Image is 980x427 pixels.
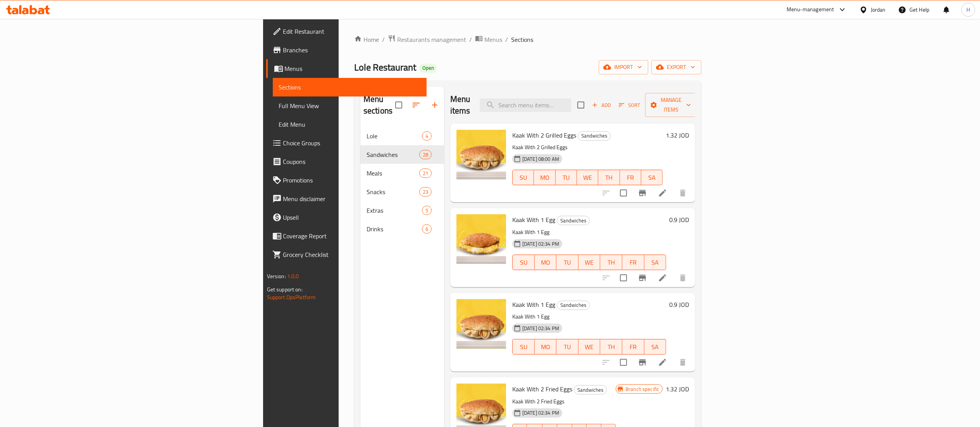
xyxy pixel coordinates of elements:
button: SU [512,170,534,185]
button: delete [673,353,692,372]
span: Kaak With 1 Egg [512,299,555,310]
button: MO [535,255,557,270]
button: TU [556,339,579,355]
span: Drinks [367,224,422,234]
button: FR [622,339,644,355]
span: Lole [367,131,422,141]
input: search [480,98,571,112]
span: Sections [511,35,533,44]
span: Edit Restaurant [283,27,420,36]
span: Edit Menu [279,120,420,129]
span: SA [644,172,660,183]
a: Sections [273,78,427,96]
nav: Menu sections [360,124,444,241]
button: Branch-specific-item [633,184,652,202]
span: WE [582,341,598,353]
span: 21 [420,170,431,177]
a: Edit menu item [658,273,667,282]
a: Menu disclaimer [266,189,427,208]
span: Sandwiches [578,131,610,140]
div: Drinks6 [360,220,444,238]
span: Select all sections [391,97,407,113]
div: items [422,131,432,141]
button: FR [620,170,641,185]
img: Kaak With 2 Grilled Eggs [456,130,506,179]
span: Sandwiches [367,150,419,159]
a: Coupons [266,152,427,171]
button: TH [598,170,620,185]
span: MO [538,257,554,268]
button: WE [579,339,601,355]
span: Full Menu View [279,101,420,110]
a: Upsell [266,208,427,227]
button: MO [534,170,555,185]
button: import [599,60,648,74]
a: Menus [475,34,502,45]
a: Choice Groups [266,134,427,152]
span: Menus [285,64,420,73]
span: SA [648,257,663,268]
span: Kaak With 1 Egg [512,214,555,226]
button: Add [589,99,614,111]
span: Add item [589,99,614,111]
span: [DATE] 02:34 PM [519,240,562,248]
button: Manage items [645,93,697,117]
div: Lole4 [360,127,444,145]
button: FR [622,255,644,270]
button: Branch-specific-item [633,353,652,372]
button: delete [673,184,692,202]
h6: 0.9 JOD [669,299,689,310]
span: H [966,5,970,14]
span: export [658,62,695,72]
span: TU [560,341,575,353]
div: Sandwiches [578,131,611,141]
span: Get support on: [267,284,303,294]
span: Restaurants management [397,35,466,44]
span: Snacks [367,187,419,196]
button: Sort [617,99,642,111]
h2: Menu items [450,93,470,117]
button: delete [673,269,692,287]
span: TH [603,341,619,353]
span: Sandwiches [557,301,589,310]
span: SU [516,341,532,353]
span: Select to update [615,185,632,201]
p: Kaak With 1 Egg [512,312,666,322]
button: SA [641,170,663,185]
a: Branches [266,41,427,59]
span: TH [603,257,619,268]
span: SU [516,257,532,268]
a: Edit Menu [273,115,427,134]
span: Meals [367,169,419,178]
span: Branches [283,45,420,55]
a: Restaurants management [388,34,466,45]
div: Sandwiches28 [360,145,444,164]
button: SA [644,339,667,355]
span: Choice Groups [283,138,420,148]
img: Kaak With 1 Egg [456,299,506,349]
span: Sections [279,83,420,92]
div: Menu-management [787,5,834,14]
span: Open [419,65,437,71]
span: SU [516,172,531,183]
span: Grocery Checklist [283,250,420,259]
span: Kaak With 2 Grilled Eggs [512,129,576,141]
p: Kaak With 2 Fried Eggs [512,397,616,406]
span: Menus [484,35,502,44]
div: Sandwiches [574,385,607,394]
button: export [651,60,701,74]
span: Sort items [614,99,645,111]
span: MO [537,172,552,183]
p: Kaak With 1 Egg [512,227,666,237]
span: TU [560,257,575,268]
div: items [422,206,432,215]
button: TH [600,339,622,355]
button: Add section [425,96,444,114]
div: Open [419,64,437,73]
button: MO [535,339,557,355]
button: SA [644,255,667,270]
span: TU [559,172,574,183]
